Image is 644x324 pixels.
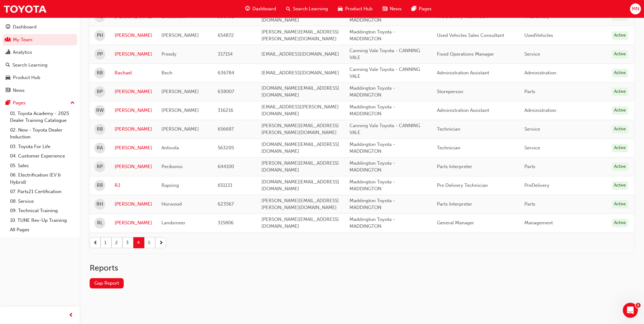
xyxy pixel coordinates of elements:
span: [DOMAIN_NAME][EMAIL_ADDRESS][DOMAIN_NAME] [261,179,339,192]
a: [PERSON_NAME] [115,219,152,227]
span: Bech [161,70,172,76]
span: Canning Vale Toyota - CANNING VALE [349,67,420,79]
span: 317154 [218,51,233,57]
span: 316216 [218,107,233,113]
span: Administration [524,70,556,76]
span: Parts [524,201,535,207]
span: Used Vehicles Sales Consultant [437,32,504,38]
span: 654872 [218,32,234,38]
span: prev-icon [69,312,73,319]
span: [DOMAIN_NAME][EMAIL_ADDRESS][DOMAIN_NAME] [261,85,339,98]
button: next-icon [155,237,166,248]
span: Administration Assistant [437,107,489,113]
span: RL [97,219,103,227]
span: [PERSON_NAME] [161,107,199,113]
span: Landsmeer [161,220,186,226]
span: Preedy [161,51,176,57]
span: car-icon [338,5,343,13]
span: Management [524,220,553,226]
a: My Team [2,34,77,46]
span: pages-icon [412,5,416,13]
div: Active [612,219,628,227]
button: DashboardMy TeamAnalyticsSearch LearningProduct HubNews [2,20,77,97]
div: Active [612,181,628,190]
span: news-icon [6,88,10,93]
span: Search Learning [293,5,328,12]
span: Administration [524,107,556,113]
span: search-icon [286,5,290,13]
span: Service [524,51,540,57]
div: Active [612,125,628,133]
span: [PERSON_NAME][EMAIL_ADDRESS][PERSON_NAME][DOMAIN_NAME] [261,29,339,42]
span: Storeperson [437,89,463,94]
span: RB [97,69,103,77]
span: Antivola [161,145,179,151]
a: RJ [115,182,152,189]
button: Pages [2,97,77,109]
span: Dashboard [252,5,276,12]
span: Maddington Toyota - MADDINGTON [349,85,395,98]
span: car-icon [6,75,10,81]
span: Administration Assistant [437,70,489,76]
a: Analytics [2,47,77,58]
button: prev-icon [90,237,101,248]
span: 1 [636,303,641,308]
div: Active [612,69,628,77]
span: Parts [524,89,535,94]
div: Active [612,87,628,96]
a: News [2,85,77,96]
span: prev-icon [93,239,98,246]
span: 623567 [218,201,234,207]
button: 5 [144,237,155,248]
a: car-iconProduct Hub [333,2,378,15]
span: Technician [437,126,460,132]
span: [PERSON_NAME] [161,89,199,94]
span: 563205 [218,145,234,151]
span: chart-icon [6,50,10,55]
span: Maddington Toyota - MADDINGTON [349,160,395,173]
a: [PERSON_NAME] [115,201,152,208]
span: Parts Interpreter [437,201,472,207]
a: [PERSON_NAME] [115,163,152,170]
button: 1 [101,237,111,248]
span: up-icon [70,99,75,107]
span: Maddington Toyota - MADDINGTON [349,198,395,211]
span: RR [97,182,103,189]
span: Peribonio [161,164,182,169]
span: PreDelivery [524,182,549,188]
span: 644100 [218,164,234,169]
a: Gap Report [90,278,124,288]
span: Maddington Toyota - MADDINGTON [349,179,395,192]
span: Parts Interpreter [437,164,472,169]
img: Trak [3,2,47,16]
span: RB [97,126,103,133]
span: search-icon [6,62,10,68]
div: Active [612,50,628,58]
a: pages-iconPages [407,2,437,15]
span: RA [97,144,103,152]
span: News [390,5,402,12]
a: news-iconNews [378,2,407,15]
a: Rachael [115,69,152,77]
span: Maddington Toyota - MADDINGTON [349,29,395,42]
a: Product Hub [2,72,77,83]
a: [PERSON_NAME] [115,32,152,39]
div: Active [612,31,628,40]
span: 315806 [218,220,234,226]
div: Analytics [13,49,32,56]
div: Dashboard [13,23,37,31]
a: guage-iconDashboard [240,2,281,15]
span: 638007 [218,89,234,94]
span: [PERSON_NAME][EMAIL_ADDRESS][PERSON_NAME][DOMAIN_NAME] [261,123,339,136]
span: people-icon [6,37,10,43]
div: Active [612,200,628,208]
span: [PERSON_NAME][EMAIL_ADDRESS][DOMAIN_NAME] [261,217,339,229]
span: Service [524,126,540,132]
span: [EMAIL_ADDRESS][PERSON_NAME][DOMAIN_NAME] [261,104,339,117]
span: Canning Vale Toyota - CANNING VALE [349,48,420,61]
span: Maddington Toyota - MADDINGTON [349,217,395,229]
a: [PERSON_NAME] [115,88,152,95]
a: 07. Parts21 Certification [7,187,77,197]
h2: Reports [90,263,634,273]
